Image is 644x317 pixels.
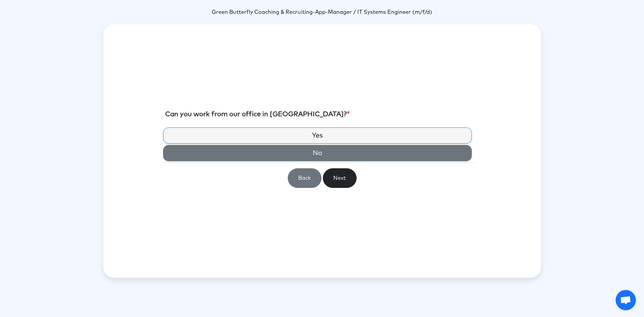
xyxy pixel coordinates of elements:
a: Open chat [616,290,636,310]
label: Can you work from our office in [GEOGRAPHIC_DATA]? [165,109,350,119]
button: Next [323,168,357,188]
label: Yes [163,127,472,144]
button: Back [288,168,321,188]
span: App-Manager / IT Systems Engineer (m/f/d) [315,9,432,15]
span: Green Butterfly Coaching & Recruiting [212,9,313,15]
label: No [163,145,472,161]
p: - [103,8,541,16]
